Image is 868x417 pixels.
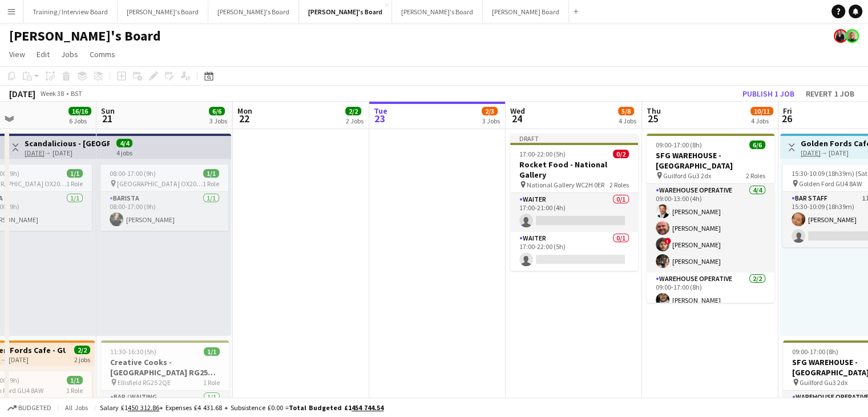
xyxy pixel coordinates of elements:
a: Comms [85,47,120,62]
button: [PERSON_NAME] Board [483,1,569,23]
button: [PERSON_NAME]'s Board [299,1,392,23]
button: [PERSON_NAME]'s Board [392,1,483,23]
tcxspan: Call 454 744.54 via 3CX [352,403,383,412]
span: All jobs [63,403,90,412]
button: Revert 1 job [801,86,859,101]
button: Budgeted [6,402,53,414]
a: Edit [32,47,54,62]
button: Training / Interview Board [23,1,118,23]
div: [DATE] [9,88,35,99]
span: Total Budgeted £1 [289,403,383,412]
button: Publish 1 job [738,86,799,101]
div: Salary £1 + Expenses £4 431.68 + Subsistence £0.00 = [100,403,383,412]
app-user-avatar: Thomasina Dixon [834,29,847,43]
a: View [5,47,30,62]
span: Week 38 [38,89,66,98]
div: BST [71,89,82,98]
app-user-avatar: Nikoleta Gehfeld [845,29,859,43]
h1: [PERSON_NAME]'s Board [9,27,161,45]
span: View [9,49,25,59]
span: Comms [90,49,115,59]
span: Jobs [61,49,78,59]
button: [PERSON_NAME]'s Board [208,1,299,23]
button: [PERSON_NAME]'s Board [118,1,208,23]
a: Jobs [56,47,83,62]
span: Edit [37,49,50,59]
tcxspan: Call 450 312.86 via 3CX [128,403,159,412]
span: Budgeted [18,404,51,412]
